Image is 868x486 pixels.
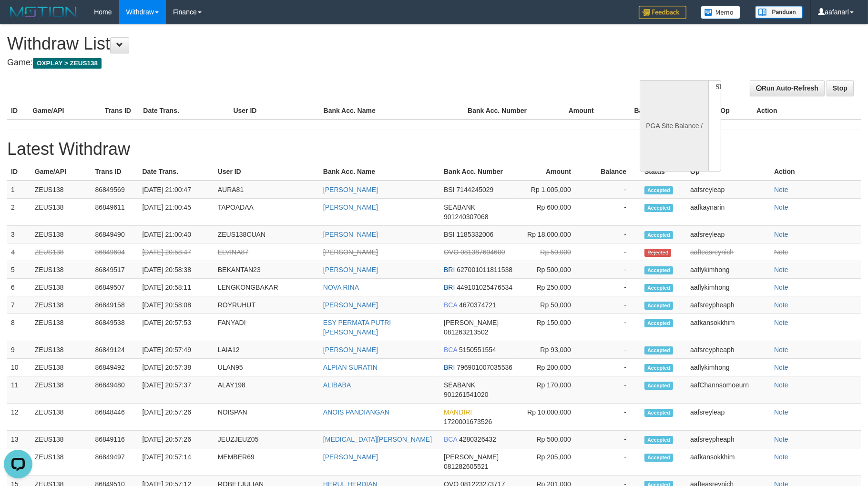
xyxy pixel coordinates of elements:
a: Note [774,248,788,256]
td: 3 [7,226,31,243]
td: - [585,359,641,376]
th: Balance [585,163,641,181]
span: 901240307068 [444,213,488,221]
th: Bank Acc. Number [464,102,536,120]
img: Button%20Memo.svg [701,6,741,19]
td: Rp 250,000 [520,279,585,296]
th: Trans ID [101,102,140,120]
td: FANYADI [214,314,319,341]
span: Accepted [644,204,673,212]
td: ALAY198 [214,376,319,404]
td: NOISPAN [214,404,319,431]
th: Balance [608,102,674,120]
td: - [585,181,641,199]
td: LAIA12 [214,341,319,359]
th: Op [716,102,753,120]
span: [PERSON_NAME] [444,319,499,326]
td: ROYRUHUT [214,296,319,314]
img: Feedback.jpg [639,6,686,19]
td: Rp 10,000,000 [520,404,585,431]
td: - [585,376,641,404]
td: ZEUS138 [31,341,92,359]
td: 86849538 [91,314,138,341]
td: ZEUS138 [31,279,92,296]
h4: Game: [7,58,569,68]
td: ZEUS138 [31,296,92,314]
td: aaflykimhong [686,359,770,376]
td: [DATE] 20:58:47 [139,243,214,261]
a: [PERSON_NAME] [323,203,378,211]
span: 901261541020 [444,391,488,398]
th: Bank Acc. Name [319,163,440,181]
td: 86848446 [91,404,138,431]
td: 86849124 [91,341,138,359]
td: [DATE] 21:00:47 [139,181,214,199]
td: 8 [7,314,31,341]
td: TAPOADAA [214,199,319,226]
th: Trans ID [91,163,138,181]
button: Open LiveChat chat widget [4,4,32,32]
td: aafkansokkhim [686,448,770,476]
a: [PERSON_NAME] [323,231,378,238]
td: 12 [7,404,31,431]
a: ESY PERMATA PUTRI [PERSON_NAME] [323,319,391,336]
td: 86849611 [91,199,138,226]
td: ZEUS138 [31,448,92,476]
td: 86849497 [91,448,138,476]
td: - [585,448,641,476]
td: 86849492 [91,359,138,376]
td: [DATE] 20:57:37 [139,376,214,404]
td: LENGKONGBAKAR [214,279,319,296]
a: [PERSON_NAME] [323,346,378,354]
td: aafkansokkhim [686,314,770,341]
h1: Latest Withdraw [7,140,861,159]
a: Note [774,203,788,211]
td: 86849517 [91,261,138,279]
td: 86849490 [91,226,138,243]
span: BCA [444,346,457,354]
a: NOVA RINA [323,283,359,291]
th: Status [641,163,686,181]
th: ID [7,102,29,120]
td: - [585,404,641,431]
th: Op [686,163,770,181]
span: SEABANK [444,381,475,389]
td: ELVINA87 [214,243,319,261]
td: - [585,431,641,448]
td: ZEUS138 [31,226,92,243]
td: Rp 50,000 [520,243,585,261]
td: - [585,279,641,296]
a: Note [774,319,788,326]
td: Rp 1,005,000 [520,181,585,199]
td: ZEUS138 [31,314,92,341]
a: Note [774,408,788,416]
span: OXPLAY > ZEUS138 [33,58,102,69]
span: BRI [444,364,455,371]
span: Accepted [644,346,673,354]
td: ZEUS138 [31,376,92,404]
a: ALPIAN SURATIN [323,364,378,371]
th: Game/API [31,163,92,181]
h1: Withdraw List [7,34,569,53]
td: aafsreyleap [686,181,770,199]
td: ZEUS138 [31,404,92,431]
td: [DATE] 20:57:49 [139,341,214,359]
th: Action [770,163,861,181]
span: 449101025476534 [457,283,512,291]
td: ZEUS138 [31,243,92,261]
td: 1 [7,181,31,199]
td: 86849604 [91,243,138,261]
td: aafsreyleap [686,404,770,431]
th: Amount [520,163,585,181]
td: 10 [7,359,31,376]
th: Game/API [29,102,101,120]
td: [DATE] 20:58:38 [139,261,214,279]
td: 2 [7,199,31,226]
td: [DATE] 20:58:08 [139,296,214,314]
td: aafteasreynich [686,243,770,261]
td: AURA81 [214,181,319,199]
td: 86849158 [91,296,138,314]
a: Note [774,346,788,354]
img: MOTION_logo.png [7,5,80,19]
a: [PERSON_NAME] [323,266,378,273]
